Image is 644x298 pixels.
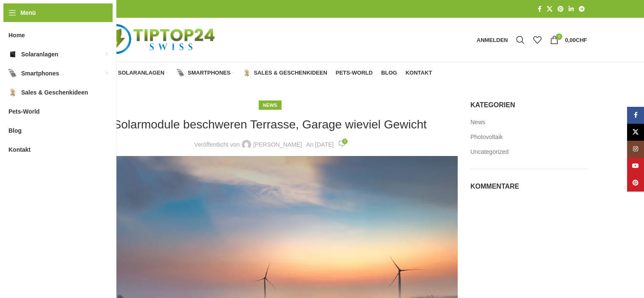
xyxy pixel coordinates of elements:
a: [PERSON_NAME] [253,140,302,149]
a: Facebook Social Link [535,3,544,15]
span: Veröffentlicht von [194,140,240,149]
a: Blog [381,64,397,81]
a: Pets-World [336,64,373,81]
span: 0 [556,33,562,40]
img: Sales & Geschenkideen [8,88,17,97]
span: Anmelden [477,37,508,43]
span: Smartphones [21,66,59,81]
a: Pinterest Social Link [555,3,566,15]
a: Anmelden [473,31,512,48]
span: Kontakt [406,70,432,76]
span: Blog [8,123,22,138]
h1: Solarmodule beschweren Terrasse, Garage wieviel Gewicht [113,116,427,133]
a: Sales & Geschenkideen [243,64,327,81]
a: Uncategorized [470,148,509,156]
span: Smartphones [188,70,230,76]
span: Blog [381,70,397,76]
span: Pets-World [8,104,40,119]
a: Facebook Social Link [627,107,644,124]
a: YouTube Social Link [627,158,644,175]
a: Pinterest Social Link [627,175,644,192]
span: Solaranlagen [21,47,58,62]
img: Smartphones [8,69,17,78]
a: X Social Link [627,124,644,141]
img: Solaranlagen [8,50,17,58]
img: Sales & Geschenkideen [243,69,251,77]
h5: Kategorien [470,100,587,110]
div: Hauptnavigation [78,64,437,81]
a: News [263,103,277,108]
div: Meine Wunschliste [529,31,546,48]
h5: Kommentare [470,182,587,191]
span: CHF [576,37,587,43]
a: Telegram Social Link [576,3,587,15]
img: author-avatar [242,140,251,149]
a: LinkedIn Social Link [566,3,576,15]
time: An [DATE] [306,141,334,148]
a: Logo der Website [83,36,236,43]
span: Sales & Geschenkideen [21,85,88,100]
span: Menü [20,8,36,17]
a: 0 [338,139,345,149]
span: Kontakt [8,142,30,157]
img: Smartphones [177,69,185,77]
a: Photovoltaik [470,133,503,142]
a: Solaranlagen [108,64,169,81]
span: 0 [342,139,348,144]
span: Solaranlagen [118,70,165,76]
bdi: 0,00 [565,37,587,43]
span: Pets-World [336,70,373,76]
a: 0 0,00CHF [546,31,591,48]
a: Smartphones [177,64,235,81]
a: Suche [512,31,529,48]
a: Kontakt [406,64,432,81]
span: Sales & Geschenkideen [254,70,327,76]
span: Home [8,28,25,43]
a: X Social Link [544,3,555,15]
a: News [470,118,486,127]
a: Instagram Social Link [627,141,644,158]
